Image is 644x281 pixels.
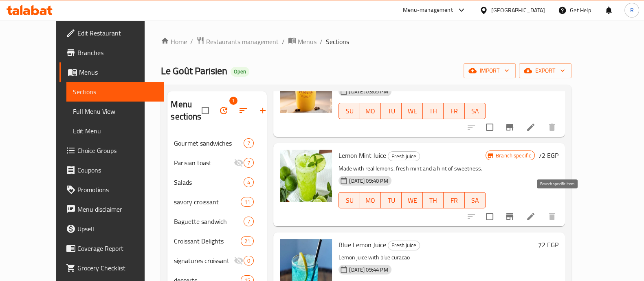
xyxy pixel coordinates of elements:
button: TH [423,103,444,119]
button: WE [402,103,422,119]
span: Parisian toast [174,158,234,168]
span: TU [384,195,398,206]
button: import [464,63,516,78]
div: Croissant Delights21 [167,231,267,251]
span: Sections [326,37,349,46]
span: Select all sections [197,102,214,119]
span: export [525,66,565,76]
div: Fresh juice [388,241,420,250]
span: Baguette sandwich [174,217,244,226]
a: Branches [59,43,164,62]
span: Bulk update [214,101,233,120]
a: Edit menu item [526,212,536,221]
button: SA [465,103,486,119]
span: Fresh juice [388,241,420,250]
span: [DATE] 03:05 PM [346,88,391,95]
button: MO [360,192,381,208]
span: MO [363,195,378,206]
div: signatures croissant0 [167,251,267,270]
h6: 72 EGP [538,239,558,250]
span: 7 [244,218,253,226]
li: / [190,37,193,46]
span: Open [231,68,249,75]
button: TU [381,192,402,208]
button: SU [338,192,360,208]
span: Edit Restaurant [77,28,157,38]
div: signatures croissant [174,256,234,266]
span: Coupons [77,165,157,175]
span: Promotions [77,185,157,195]
span: FR [447,195,461,206]
a: Full Menu View [66,102,164,121]
a: Home [161,37,187,46]
span: SA [468,195,482,206]
span: Choice Groups [77,146,157,155]
div: items [244,256,254,266]
p: Made with real lemons, fresh mint and a hint of sweetness. [338,164,486,174]
span: Full Menu View [73,106,157,116]
span: Salads [174,177,244,187]
span: SU [342,105,356,117]
span: Grocery Checklist [77,263,157,273]
div: Fresh juice [388,151,420,161]
a: Sections [66,82,164,102]
span: TH [426,105,440,117]
li: / [282,37,285,46]
div: Menu-management [403,5,453,15]
div: [GEOGRAPHIC_DATA] [491,6,545,15]
span: [DATE] 09:44 PM [346,266,391,274]
span: 0 [244,257,253,265]
span: Sections [73,87,157,97]
span: WE [405,105,419,117]
span: Coverage Report [77,243,157,253]
span: import [470,66,509,76]
div: Salads4 [167,173,267,192]
div: items [241,236,254,246]
a: Menus [288,36,317,47]
button: SA [465,192,486,208]
span: Fresh juice [388,152,420,161]
button: TU [381,103,402,119]
span: Menu disclaimer [77,204,157,214]
span: Edit Menu [73,126,157,136]
span: Lemon Mint Juice [338,149,386,162]
span: savory croissant [174,197,241,207]
button: FR [444,192,464,208]
span: Branch specific [492,152,534,159]
a: Promotions [59,180,164,199]
button: Add section [253,101,273,120]
a: Grocery Checklist [59,258,164,278]
button: TH [423,192,444,208]
span: SA [468,105,482,117]
button: delete [542,117,562,137]
span: Sort sections [233,101,253,120]
span: 1 [229,97,237,105]
span: Upsell [77,224,157,234]
span: SU [342,195,356,206]
p: Lemon juice with blue curacao [338,252,535,263]
span: 11 [241,198,253,206]
span: WE [405,195,419,206]
span: Select to update [481,208,498,225]
div: items [244,217,254,226]
img: Lemon Mint Juice [280,150,332,202]
span: 7 [244,159,253,167]
a: Coupons [59,160,164,180]
button: delete [542,207,562,226]
svg: Inactive section [234,256,244,266]
span: Gourmet sandwiches [174,138,244,148]
button: WE [402,192,422,208]
a: Restaurants management [196,36,279,47]
span: TH [426,195,440,206]
div: Open [231,67,249,77]
div: Parisian toast7 [167,153,267,173]
button: Branch-specific-item [500,117,519,137]
li: / [320,37,323,46]
button: Branch-specific-item [500,207,519,226]
div: items [244,138,254,148]
span: Restaurants management [206,37,279,46]
span: 21 [241,237,253,245]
